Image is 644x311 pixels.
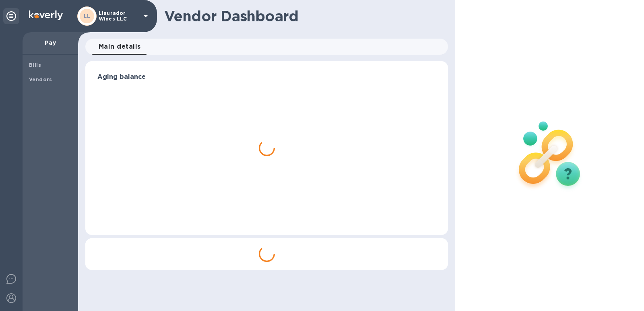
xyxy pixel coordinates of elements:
div: Unpin categories [3,8,19,24]
b: LL [84,13,91,19]
b: Bills [29,62,41,68]
span: Main details [99,41,141,52]
p: Pay [29,39,72,47]
b: Vendors [29,76,52,82]
h3: Aging balance [97,73,436,81]
h1: Vendor Dashboard [164,8,442,25]
p: Llaurador Wines LLC [99,10,139,22]
img: Logo [29,10,63,20]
